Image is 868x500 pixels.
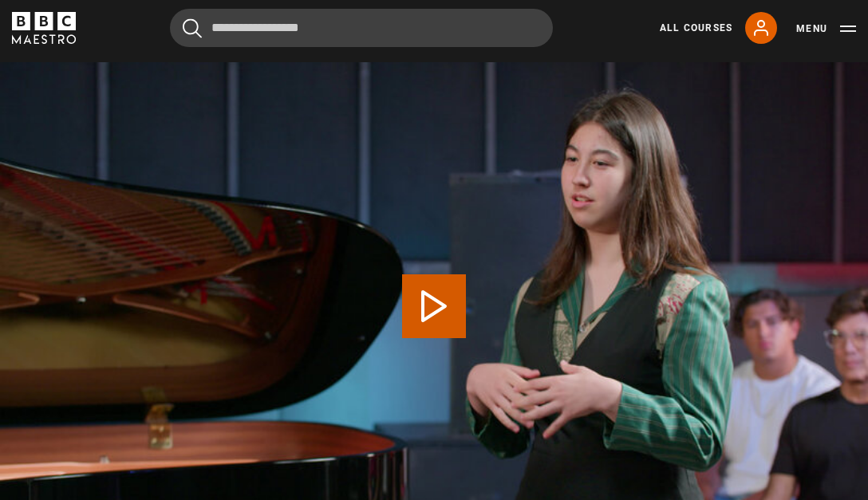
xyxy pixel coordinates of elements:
button: Play Lesson Connect your head and chest voice [402,274,466,338]
svg: BBC Maestro [12,12,76,44]
button: Submit the search query [183,18,202,38]
input: Search [170,9,553,47]
button: Toggle navigation [796,21,856,37]
a: All Courses [660,21,732,35]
